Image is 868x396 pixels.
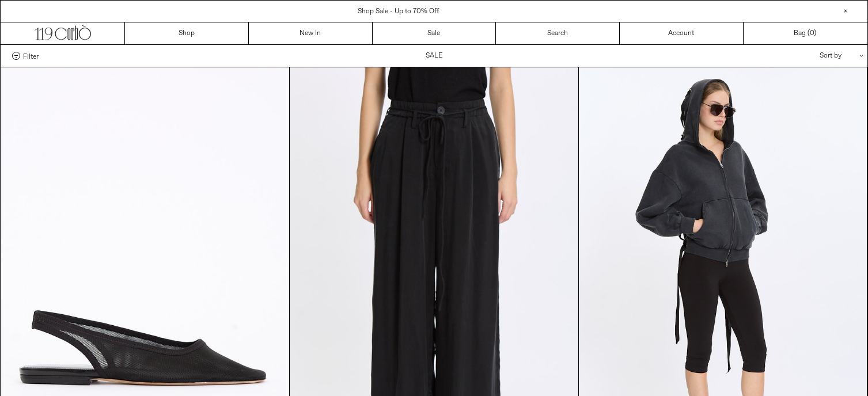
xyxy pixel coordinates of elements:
[810,29,814,38] span: 0
[358,7,439,16] a: Shop Sale - Up to 70% Off
[810,28,816,39] span: )
[752,45,856,67] div: Sort by
[620,22,744,44] a: Account
[744,22,867,44] a: Bag ()
[496,22,620,44] a: Search
[249,22,373,44] a: New In
[373,22,496,44] a: Sale
[23,52,39,60] span: Filter
[125,22,249,44] a: Shop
